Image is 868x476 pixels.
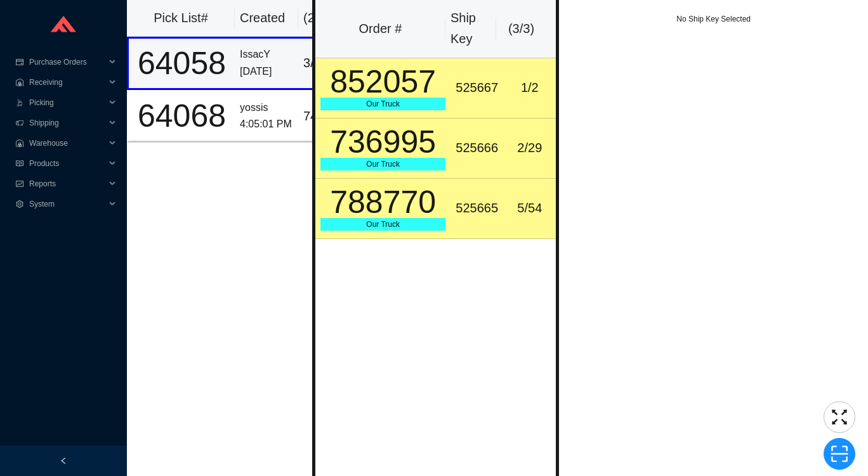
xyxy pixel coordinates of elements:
span: Picking [29,93,105,113]
div: 525665 [456,198,498,219]
div: 2 / 29 [508,138,551,158]
span: scan [824,444,855,463]
span: Receiving [29,72,105,93]
span: System [29,194,105,214]
div: Our Truck [320,218,445,231]
div: Our Truck [320,158,445,170]
div: No Ship Key Selected [559,13,868,25]
div: 1 / 2 [508,77,551,98]
div: 64068 [134,100,230,132]
span: Reports [29,174,105,194]
div: Our Truck [320,98,445,110]
div: 64058 [134,48,230,79]
div: 5 / 54 [508,198,551,219]
span: left [60,457,67,465]
div: 3 / 11 [303,53,342,74]
div: IssacY [240,46,293,63]
div: 788770 [320,186,445,218]
span: Purchase Orders [29,52,105,72]
span: Shipping [29,113,105,133]
div: 74 / 74 [303,106,342,127]
div: yossis [240,100,293,117]
div: 736995 [320,126,445,158]
span: fullscreen [824,408,855,427]
div: 525666 [456,138,498,158]
div: 4:05:01 PM [240,116,293,133]
div: 852057 [320,66,445,98]
span: fund [15,180,24,188]
div: [DATE] [240,63,293,80]
div: 525667 [456,77,498,98]
span: credit-card [15,58,24,66]
div: ( 2 ) [303,8,344,29]
span: setting [15,200,24,208]
div: ( 3 / 3 ) [501,18,542,39]
button: fullscreen [824,401,855,433]
span: Warehouse [29,133,105,153]
span: read [15,160,24,167]
button: scan [824,438,855,470]
span: Products [29,153,105,174]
